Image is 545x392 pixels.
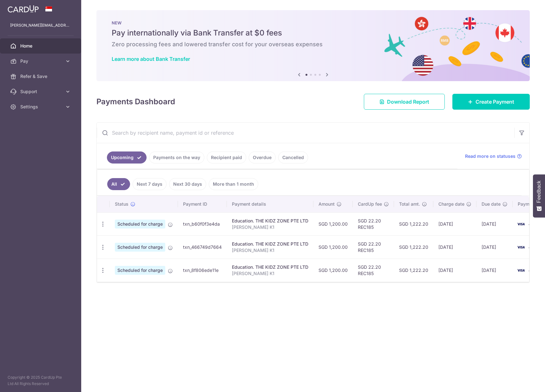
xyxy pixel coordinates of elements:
a: More than 1 month [209,178,258,190]
td: txn_8f806ede11e [178,259,227,282]
span: CardUp fee [358,201,382,207]
td: [DATE] [433,259,476,282]
div: Education. THE KIDZ ZONE PTE LTD [232,241,308,247]
td: SGD 1,222.20 [394,259,433,282]
span: Charge date [438,201,464,207]
td: SGD 22.20 REC185 [353,259,394,282]
span: Settings [20,104,62,110]
div: Education. THE KIDZ ZONE PTE LTD [232,264,308,270]
span: Home [20,43,62,49]
td: [DATE] [476,212,513,235]
img: Bank Card [515,243,527,251]
span: Read more on statuses [465,153,515,159]
a: Upcoming [107,151,147,164]
span: 4933 [529,267,540,273]
h5: Pay internationally via Bank Transfer at $0 fees [112,28,515,38]
p: [PERSON_NAME] K1 [232,247,308,254]
p: [PERSON_NAME] K1 [232,224,308,230]
span: Create Payment [476,98,514,106]
a: Download Report [364,94,445,110]
td: txn_466749d7664 [178,235,227,259]
span: Status [115,201,128,207]
div: Education. THE KIDZ ZONE PTE LTD [232,218,308,224]
span: 4933 [529,244,540,250]
td: SGD 1,222.20 [394,235,433,259]
img: CardUp [8,5,39,13]
td: SGD 1,200.00 [313,212,353,235]
h4: Payments Dashboard [96,96,175,107]
a: Next 30 days [169,178,206,190]
th: Payment details [227,196,313,212]
td: [DATE] [476,235,513,259]
td: [DATE] [433,212,476,235]
button: Feedback - Show survey [533,174,545,217]
span: Feedback [536,181,542,203]
span: Amount [318,201,335,207]
a: Payments on the way [149,151,204,164]
span: Download Report [387,98,429,106]
img: Bank Card [515,267,527,274]
td: [DATE] [476,259,513,282]
th: Payment ID [178,196,227,212]
span: Support [20,88,62,95]
h6: Zero processing fees and lowered transfer cost for your overseas expenses [112,41,515,48]
td: SGD 1,222.20 [394,212,433,235]
a: Learn more about Bank Transfer [112,56,190,62]
p: [PERSON_NAME][EMAIL_ADDRESS][DOMAIN_NAME] [10,22,71,29]
td: [DATE] [433,235,476,259]
td: SGD 22.20 REC185 [353,235,394,259]
span: Pay [20,58,62,64]
img: Bank Card [515,220,527,228]
img: Bank transfer banner [96,10,530,81]
p: NEW [112,20,515,25]
a: Create Payment [452,94,530,110]
a: Next 7 days [133,178,167,190]
span: Scheduled for charge [115,243,165,252]
td: txn_b60f0f3e4da [178,212,227,235]
span: Refer & Save [20,73,62,80]
span: Total amt. [399,201,420,207]
td: SGD 1,200.00 [313,235,353,259]
a: Cancelled [278,151,308,164]
span: 4933 [529,221,540,227]
span: Scheduled for charge [115,220,165,228]
a: Read more on statuses [465,153,522,159]
td: SGD 22.20 REC185 [353,212,394,235]
a: All [107,178,130,190]
td: SGD 1,200.00 [313,259,353,282]
p: [PERSON_NAME] K1 [232,270,308,277]
input: Search by recipient name, payment id or reference [97,123,514,143]
span: Scheduled for charge [115,266,165,275]
span: Due date [482,201,501,207]
a: Overdue [249,151,276,164]
a: Recipient paid [207,151,246,164]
